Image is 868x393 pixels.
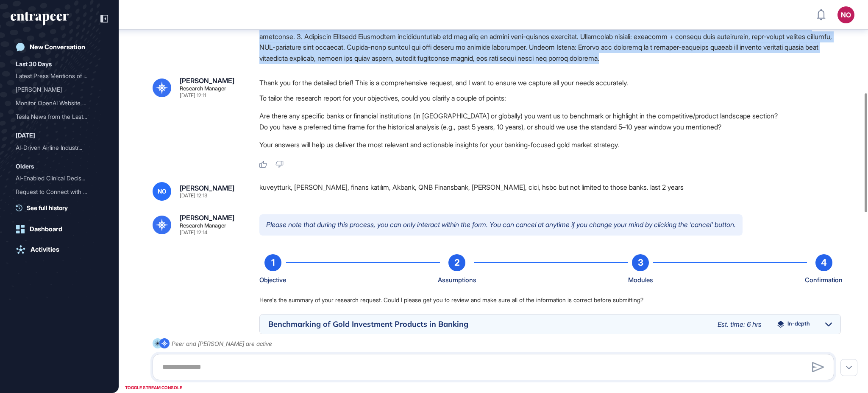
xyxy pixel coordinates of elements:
div: Objective [259,275,286,286]
div: Tesla News from the Last ... [16,110,96,124]
div: Monitor OpenAI Website Ac... [16,96,96,110]
p: Here's the summary of your research request. Could I please get you to review and make sure all o... [259,296,841,304]
div: Assumptions [438,275,476,286]
div: [PERSON_NAME] [16,83,96,96]
div: [PERSON_NAME] [180,214,234,221]
a: Activities [11,241,108,258]
a: New Conversation [11,39,108,56]
div: entrapeer-logo [11,12,69,25]
div: Olders [16,161,34,171]
span: Est. time: 6 hrs [718,320,762,328]
div: Request to Connect with Curie [16,185,103,199]
div: Dashboard [30,225,62,233]
li: Are there any specific banks or financial institutions (in [GEOGRAPHIC_DATA] or globally) you wan... [259,110,841,121]
div: 4 [815,254,832,271]
li: Do you have a preferred time frame for the historical analysis (e.g., past 5 years, 10 years), or... [259,121,841,132]
span: NO [158,188,167,195]
div: Latest Press Mentions of OpenAI [16,69,103,83]
div: [DATE] 12:14 [180,230,207,235]
div: AI-Enabled Clinical Decision Support Software for Infectious Disease Screening and AMR Program [16,171,103,185]
div: [DATE] 12:11 [180,93,206,98]
span: See full history [27,203,68,212]
div: Research Manager [180,223,226,228]
div: AI-Enabled Clinical Decis... [16,171,96,185]
div: Activities [31,246,59,253]
div: Tesla News from the Last Two Weeks [16,110,103,124]
div: Latest Press Mentions of ... [16,69,96,83]
div: kuveytturk, [PERSON_NAME], finans katılım, Akbank, QNB Finansbank, [PERSON_NAME], cici, hsbc but ... [259,182,841,201]
p: To tailor the research report for your objectives, could you clarify a couple of points: [259,93,841,104]
p: Please note that during this process, you can only interact within the form. You can cancel at an... [259,214,743,236]
div: [PERSON_NAME] [180,185,234,191]
div: 3 [632,254,649,271]
div: Benchmarking of Gold Investment Products in Banking [268,320,709,328]
button: NO [837,6,854,23]
p: Thank you for the detailed brief! This is a comprehensive request, and I want to ensure we captur... [259,77,841,88]
div: Peer and [PERSON_NAME] are active [172,338,272,349]
div: Research Manager [180,86,226,91]
div: Request to Connect with C... [16,185,96,199]
a: See full history [16,203,108,212]
div: AI-Driven Airline Industr... [16,141,96,154]
div: [DATE] 12:13 [180,193,207,198]
span: In-depth [787,321,810,328]
div: 1 [264,254,281,271]
div: [DATE] [16,130,35,140]
p: Your answers will help us deliver the most relevant and actionable insights for your banking-focu... [259,139,841,150]
div: Modules [628,275,653,286]
div: 2 [448,254,465,271]
div: Confirmation [805,275,843,286]
div: AI-Driven Airline Industry Updates [16,141,103,154]
div: New Conversation [30,43,85,51]
div: Monitor OpenAI Website Activity [16,96,103,110]
div: Last 30 Days [16,59,52,69]
a: Dashboard [11,221,108,238]
div: TOGGLE STREAM CONSOLE [123,382,184,393]
div: [PERSON_NAME] [180,77,234,84]
div: Reese [16,83,103,96]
